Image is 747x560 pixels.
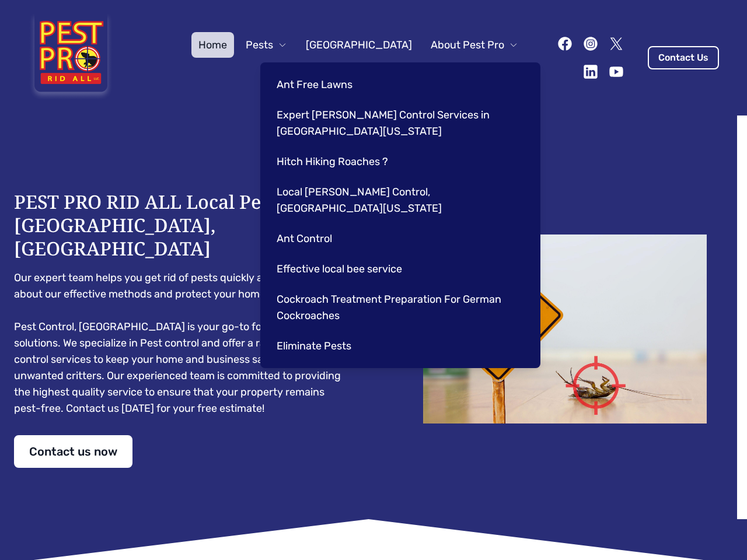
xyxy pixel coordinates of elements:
a: Contact [472,58,525,83]
img: Pest Pro Rid All [28,14,114,101]
a: Contact us now [14,435,132,468]
a: Ant Control [270,226,526,251]
span: Pests [246,37,273,53]
a: Expert [PERSON_NAME] Control Services in [GEOGRAPHIC_DATA][US_STATE] [270,102,526,144]
a: Ant Free Lawns [270,72,526,97]
a: Eliminate Pests [270,333,526,359]
a: Contact Us [648,46,719,69]
a: Cockroach Treatment Preparation For German Cockroaches [270,286,526,328]
pre: Our expert team helps you get rid of pests quickly and safely. Learn about our effective methods ... [14,269,350,416]
button: Pest Control Community B2B [257,58,427,83]
a: [GEOGRAPHIC_DATA] [299,32,419,58]
a: Effective local bee service [270,256,526,282]
a: Blog [432,58,467,83]
img: Dead cockroach on floor with caution sign pest control [397,235,733,423]
button: Pests [239,32,294,58]
a: Local [PERSON_NAME] Control, [GEOGRAPHIC_DATA][US_STATE] [270,179,526,221]
h1: PEST PRO RID ALL Local Pest Control [GEOGRAPHIC_DATA], [GEOGRAPHIC_DATA] [14,190,350,260]
a: Home [191,32,234,58]
span: About Pest Pro [431,37,504,53]
button: About Pest Pro [424,32,525,58]
a: Hitch Hiking Roaches ? [270,149,526,174]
